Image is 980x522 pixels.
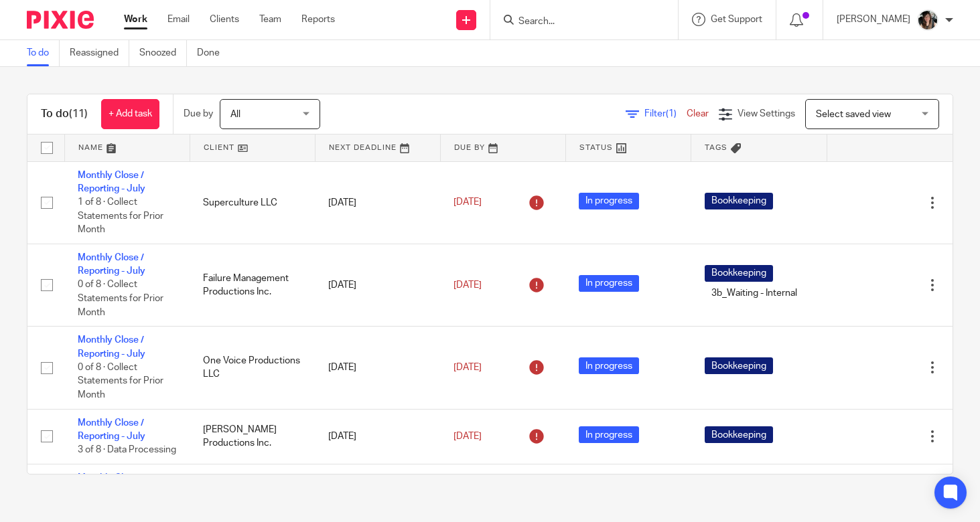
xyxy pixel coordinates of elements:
a: To do [27,40,60,66]
h1: To do [41,107,88,121]
td: One Voice Productions LLC [190,327,315,409]
a: Clear [687,109,709,118]
p: Due by [184,107,213,120]
span: In progress [579,275,639,292]
span: In progress [579,193,639,209]
a: Snoozed [139,40,187,66]
img: Pixie [27,11,94,29]
span: View Settings [738,109,795,118]
a: Email [167,13,190,26]
span: [DATE] [453,432,482,441]
td: [DATE] [315,244,440,326]
a: Monthly Close / Reporting - July [78,171,145,193]
span: Bookkeeping [705,426,773,443]
img: IMG_2906.JPEG [917,9,938,31]
span: [DATE] [453,280,482,290]
a: Work [124,13,147,26]
a: Clients [210,13,239,26]
td: [DATE] [315,409,440,464]
td: [DATE] [315,161,440,244]
input: Search [517,16,638,28]
a: + Add task [101,99,159,129]
span: Bookkeeping [705,357,773,374]
span: 3 of 8 · Data Processing [78,445,176,454]
a: Team [259,13,281,26]
span: All [230,110,240,119]
td: Failure Management Productions Inc. [190,244,315,326]
span: (1) [666,109,677,118]
a: Monthly Close / Reporting - July [78,418,145,441]
td: Tierzoo LLC [190,464,315,519]
span: 0 of 8 · Collect Statements for Prior Month [78,280,163,317]
span: (11) [69,108,88,119]
span: 1 of 8 · Collect Statements for Prior Month [78,197,163,234]
span: 3b_Waiting - Internal [705,471,804,488]
p: [PERSON_NAME] [837,13,910,26]
td: [DATE] [315,327,440,409]
span: 0 of 8 · Collect Statements for Prior Month [78,363,163,400]
td: [PERSON_NAME] Productions Inc. [190,409,315,464]
span: Bookkeeping [705,193,773,209]
span: In progress [579,357,639,374]
span: Bookkeeping [705,265,773,282]
span: Tags [705,144,727,151]
a: Monthly Close / Reporting - July [78,335,145,358]
span: In progress [579,426,639,443]
span: Select saved view [816,110,891,119]
span: [DATE] [453,197,482,207]
span: Filter [644,109,687,118]
a: Monthly Close / Reporting - July [78,253,145,276]
span: 3b_Waiting - Internal [705,285,804,302]
td: [DATE] [315,464,440,519]
td: Superculture LLC [190,161,315,244]
a: Reports [301,13,335,26]
a: Monthly Close / Reporting - July [78,473,145,496]
span: Get Support [711,15,762,24]
a: Reassigned [70,40,129,66]
a: Done [197,40,230,66]
span: [DATE] [453,363,482,372]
